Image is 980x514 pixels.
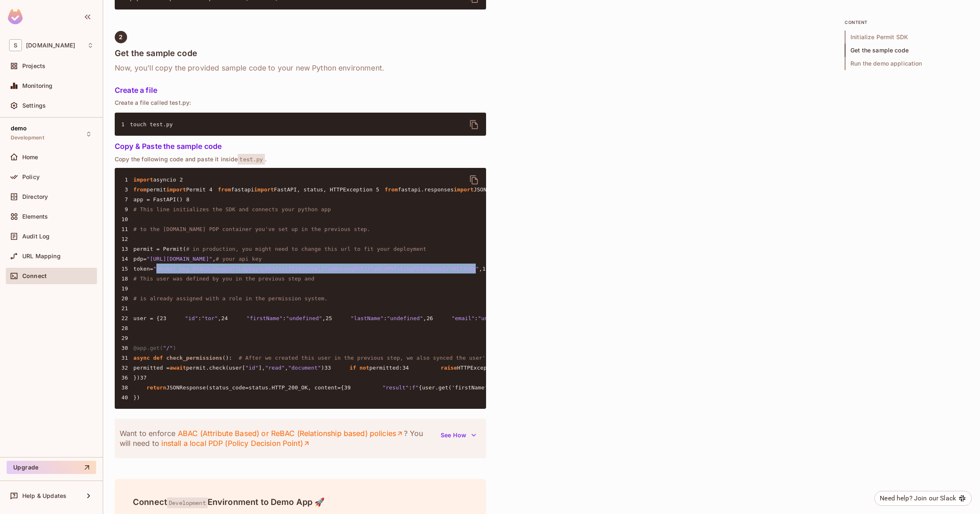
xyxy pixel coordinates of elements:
[845,44,968,57] span: Get the sample code
[22,213,48,220] span: Elements
[451,384,488,391] span: 'firstName'
[218,186,231,193] span: from
[121,255,133,263] span: 14
[115,99,486,106] p: Create a file called test.py:
[454,186,474,193] span: import
[121,295,133,303] span: 20
[140,374,152,382] span: 37
[119,34,123,40] span: 2
[464,115,484,134] button: delete
[373,186,385,194] span: 5
[146,186,166,193] span: permit
[133,226,370,232] span: # to the [DOMAIN_NAME] PDP container you've set up in the previous step.
[153,177,176,183] span: asyncio
[120,429,436,448] p: Want to enforce ? You will need to
[146,384,166,391] span: return
[324,364,336,372] span: 33
[121,324,133,332] span: 28
[176,176,188,184] span: 2
[153,266,479,272] span: "permit_key_8YAEQc2nugyST7LqyEqytpXB3Zx1xI010YhU5WjZ7nGWnxewqRVB7ZlwNZoM9fvkZkgPEBXNp8doZz7WI7JnDg"
[402,364,414,372] span: 34
[11,134,44,141] span: Development
[133,266,153,272] span: token=
[26,42,75,49] span: Workspace: skyviv.com
[359,365,369,371] span: not
[121,235,133,243] span: 12
[321,365,324,371] span: )
[121,215,133,224] span: 10
[121,344,133,352] span: 30
[22,102,46,109] span: Settings
[845,31,968,44] span: Initialize Permit SDK
[121,374,133,382] span: 36
[845,19,968,26] p: content
[160,314,172,323] span: 23
[349,365,356,371] span: if
[398,186,454,193] span: fastapi.responses
[115,142,486,151] h5: Copy & Paste the sample code
[383,384,409,391] span: "result"
[22,154,38,160] span: Home
[133,497,468,507] h4: Connect Environment to Demo App 🚀
[880,493,956,503] div: Need help? Join our Slack
[170,365,186,371] span: await
[231,186,254,193] span: fastapi
[133,276,314,282] span: # This user was defined by you in the previous step and
[130,121,173,127] span: touch test.py
[265,365,285,371] span: "read"
[436,429,481,442] button: See How
[121,120,130,129] span: 1
[245,365,258,371] span: "id"
[274,186,373,193] span: FastAPI, status, HTTPException
[464,170,484,190] button: delete
[22,493,66,499] span: Help & Updates
[186,186,206,193] span: Permit
[11,125,27,132] span: demo
[163,345,173,351] span: "/"
[216,256,262,262] span: # your api key
[183,196,195,204] span: 8
[22,253,61,259] span: URL Mapping
[161,439,310,448] a: install a local PDP (Policy Decision Point)
[121,196,133,204] span: 7
[22,83,53,89] span: Monitoring
[322,315,326,321] span: ,
[121,225,133,233] span: 11
[22,63,45,69] span: Projects
[475,315,478,321] span: :
[146,256,213,262] span: "[URL][DOMAIN_NAME]"
[286,315,322,321] span: "undefined"
[185,315,198,321] span: "id"
[121,364,133,372] span: 32
[166,355,222,361] span: check_permissions
[121,265,133,273] span: 15
[206,186,218,194] span: 4
[288,365,321,371] span: "document"
[153,355,163,361] span: def
[133,256,146,262] span: pdp=
[22,174,40,180] span: Policy
[845,57,968,70] span: Run the demo application
[426,314,438,323] span: 26
[167,497,208,508] span: Development
[412,384,419,391] span: f"
[419,384,452,391] span: {user.get(
[22,193,48,200] span: Directory
[369,365,402,371] span: permitted:
[283,315,286,321] span: :
[246,315,283,321] span: "firstName"
[133,177,153,183] span: import
[222,355,232,361] span: ():
[166,186,186,193] span: import
[285,365,288,371] span: ,
[115,48,486,58] h4: Get the sample code
[133,365,170,371] span: permitted =
[133,186,146,193] span: from
[121,334,133,342] span: 29
[115,156,486,163] p: Copy the following code and paste it inside .
[121,245,133,253] span: 13
[238,154,264,165] span: test.py
[121,285,133,293] span: 19
[22,233,50,240] span: Audit Log
[186,246,426,252] span: # in production, you might need to change this url to fit your deployment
